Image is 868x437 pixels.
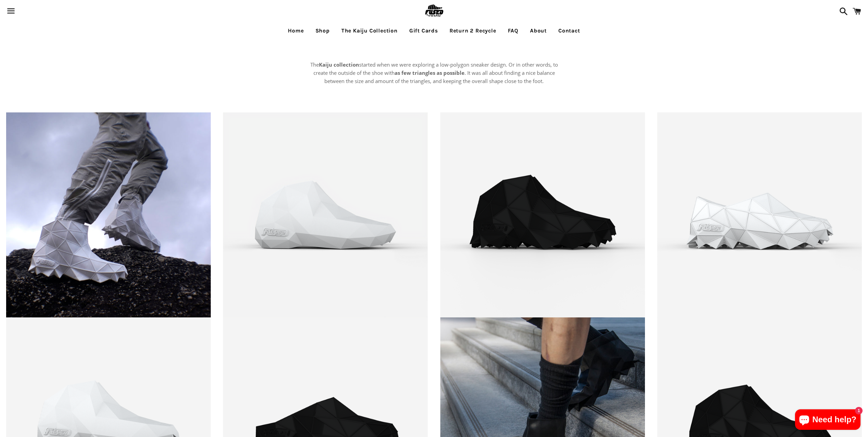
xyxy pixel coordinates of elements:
a: Return 2 Recycle [444,22,501,39]
a: [3D printed Shoes] - lightweight custom 3dprinted shoes sneakers sandals fused footwear [651,112,868,317]
a: About [525,22,552,39]
a: Home [283,22,309,39]
a: FAQ [503,22,524,39]
strong: as few triangles as possible [395,69,465,76]
a: Shop [310,22,335,39]
a: The Kaiju Collection [336,22,403,39]
a: [3D printed Shoes] - lightweight custom 3dprinted shoes sneakers sandals fused footwear [217,112,434,317]
a: [3D printed Shoes] - lightweight custom 3dprinted shoes sneakers sandals fused footwear [434,112,651,317]
a: Gift Cards [404,22,443,39]
inbox-online-store-chat: Shopify online store chat [793,409,863,432]
strong: Kaiju collection [319,61,359,68]
a: Contact [553,22,585,39]
p: The started when we were exploring a low-polygon sneaker design. Or in other words, to create the... [308,60,560,85]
